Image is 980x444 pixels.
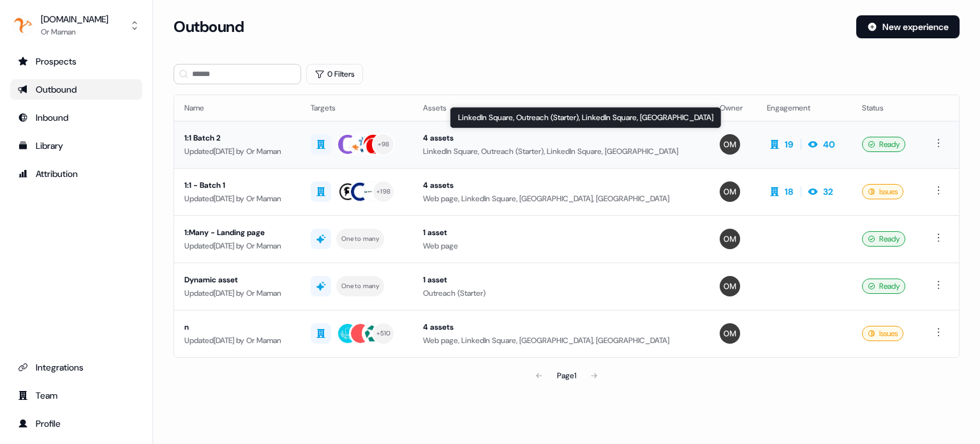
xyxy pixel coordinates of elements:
img: Or [720,323,740,344]
a: Go to outbound experience [10,79,142,100]
div: Profile [18,417,135,430]
div: Web page, LinkedIn Square, [GEOGRAPHIC_DATA], [GEOGRAPHIC_DATA] [423,334,699,347]
a: Go to templates [10,135,142,156]
div: Ready [862,137,905,152]
div: 19 [785,138,793,151]
div: Updated [DATE] by Or Maman [184,192,290,205]
div: Page 1 [557,369,576,382]
div: One to many [341,280,379,292]
a: Go to integrations [10,357,142,378]
a: Go to Inbound [10,107,142,128]
a: Go to team [10,385,142,406]
div: Ready [862,231,905,247]
div: 18 [785,185,793,198]
th: Status [852,95,921,121]
div: Updated [DATE] by Or Maman [184,334,290,347]
th: Engagement [757,95,852,121]
div: Updated [DATE] by Or Maman [184,240,290,252]
div: 1 asset [423,226,699,239]
div: Ready [862,279,905,294]
div: 1:1 - Batch 1 [184,179,290,192]
a: Go to prospects [10,51,142,72]
div: 1:1 Batch 2 [184,132,290,144]
div: + 198 [376,186,390,197]
a: Go to attribution [10,164,142,184]
div: Web page [423,240,699,252]
div: + 98 [378,139,390,150]
div: 4 assets [423,132,699,144]
div: Web page, LinkedIn Square, [GEOGRAPHIC_DATA], [GEOGRAPHIC_DATA] [423,192,699,205]
a: Go to profile [10,413,142,434]
div: Integrations [18,361,135,374]
div: Outreach (Starter) [423,287,699,300]
th: Name [174,95,301,121]
div: Issues [862,326,903,341]
div: 4 assets [423,321,699,333]
img: Or [720,229,740,249]
div: 1 asset [423,273,699,286]
h3: Outbound [174,17,244,36]
div: Prospects [18,55,135,68]
div: Attribution [18,167,135,180]
th: Assets [413,95,709,121]
div: Issues [862,184,903,199]
div: Updated [DATE] by Or Maman [184,145,290,158]
div: LinkedIn Square, Outreach (Starter), LinkedIn Square, [GEOGRAPHIC_DATA] [450,107,722,128]
button: 0 Filters [306,64,363,84]
button: New experience [856,15,960,38]
div: Updated [DATE] by Or Maman [184,287,290,300]
div: [DOMAIN_NAME] [41,13,108,26]
div: 4 assets [423,179,699,192]
img: Or [720,181,740,202]
img: Or [720,276,740,296]
div: One to many [341,233,379,245]
div: Team [18,389,135,402]
div: 40 [823,138,835,151]
div: n [184,321,290,333]
div: 32 [823,185,833,198]
th: Targets [301,95,413,121]
div: Or Maman [41,26,108,38]
button: [DOMAIN_NAME]Or Maman [10,10,142,41]
div: + 510 [376,328,391,339]
div: 1:Many - Landing page [184,226,290,239]
img: Or [720,134,740,155]
div: Outbound [18,83,135,96]
div: Dynamic asset [184,273,290,286]
div: Inbound [18,111,135,124]
div: Library [18,139,135,152]
div: LinkedIn Square, Outreach (Starter), LinkedIn Square, [GEOGRAPHIC_DATA] [423,145,699,158]
th: Owner [709,95,756,121]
